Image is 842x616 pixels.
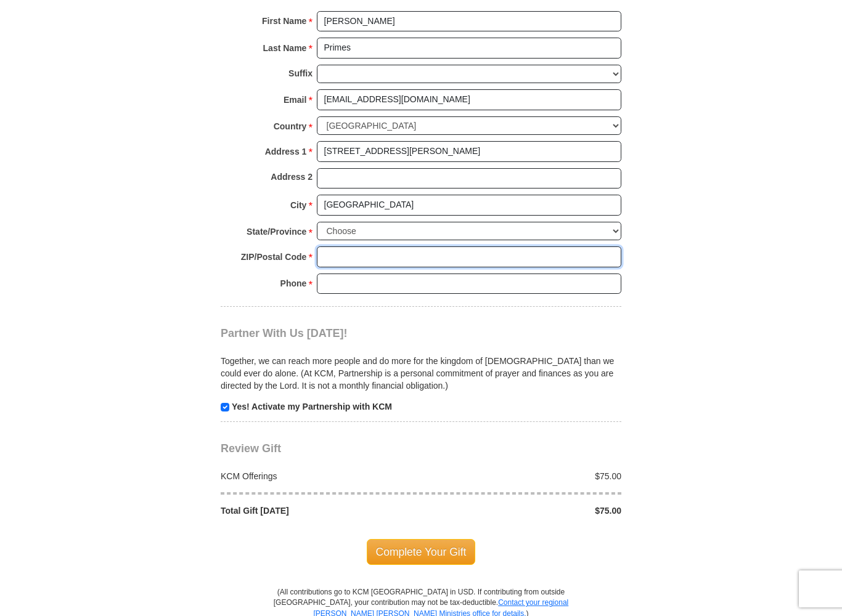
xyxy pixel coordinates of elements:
strong: ZIP/Postal Code [241,248,307,265]
strong: Address 1 [265,143,307,160]
strong: Email [284,91,306,108]
strong: Phone [280,275,307,292]
strong: Last Name [263,39,307,57]
strong: Country [274,118,307,135]
span: Partner With Us [DATE]! [221,327,348,339]
span: Complete Your Gift [367,539,476,565]
strong: State/Province [247,223,306,240]
strong: Address 2 [271,168,313,185]
span: Review Gift [221,442,281,455]
strong: First Name [262,12,306,30]
div: KCM Offerings [215,470,422,482]
p: Together, we can reach more people and do more for the kingdom of [DEMOGRAPHIC_DATA] than we coul... [221,355,621,392]
div: Total Gift [DATE] [215,505,422,517]
div: $75.00 [421,505,628,517]
div: $75.00 [421,470,628,482]
strong: Yes! Activate my Partnership with KCM [232,402,392,411]
strong: City [290,197,306,214]
strong: Suffix [288,65,313,82]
